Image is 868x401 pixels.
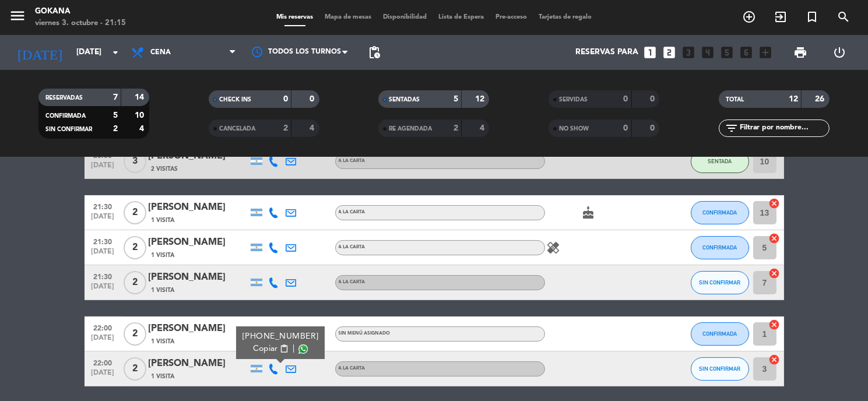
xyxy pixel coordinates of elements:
[124,322,146,346] span: 2
[113,125,118,133] strong: 2
[662,45,677,60] i: looks_two
[547,241,561,255] i: healing
[559,97,588,103] span: SERVIDAS
[219,126,255,132] span: CANCELADA
[149,270,248,285] div: [PERSON_NAME]
[89,199,118,213] span: 21:30
[490,14,533,20] span: Pre-acceso
[45,126,92,132] span: SIN CONFIRMAR
[152,372,175,381] span: 1 Visita
[242,330,318,343] div: [PHONE_NUMBER]
[149,235,248,250] div: [PERSON_NAME]
[691,322,749,346] button: CONFIRMADA
[253,343,277,355] span: Copiar
[89,161,118,175] span: [DATE]
[624,124,628,132] strong: 0
[89,369,118,382] span: [DATE]
[650,95,657,103] strong: 0
[769,354,781,365] i: cancel
[35,6,126,17] div: GOKANA
[708,158,732,164] span: SENTADA
[820,35,859,70] div: LOG OUT
[270,14,319,20] span: Mis reservas
[367,45,381,59] span: pending_actions
[389,97,420,103] span: SENTADAS
[475,95,487,103] strong: 12
[124,271,146,294] span: 2
[691,357,749,381] button: SIN CONFIRMAR
[150,48,171,57] span: Cena
[149,356,248,371] div: [PERSON_NAME]
[702,330,737,337] span: CONFIRMADA
[339,210,366,214] span: A LA CARTA
[769,198,781,209] i: cancel
[699,279,740,286] span: SIN CONFIRMAR
[726,97,744,103] span: TOTAL
[758,45,773,60] i: add_box
[152,337,175,346] span: 1 Visita
[124,236,146,259] span: 2
[681,45,696,60] i: looks_3
[832,45,846,59] i: power_settings_new
[691,201,749,224] button: CONFIRMADA
[283,124,288,132] strong: 2
[310,124,317,132] strong: 4
[283,95,288,103] strong: 0
[310,95,317,103] strong: 0
[339,280,366,284] span: A LA CARTA
[480,124,487,132] strong: 4
[339,331,391,336] span: Sin menú asignado
[124,150,146,173] span: 3
[702,209,737,216] span: CONFIRMADA
[45,113,86,119] span: CONFIRMADA
[124,201,146,224] span: 2
[699,365,740,372] span: SIN CONFIRMAR
[219,97,251,103] span: CHECK INS
[624,95,628,103] strong: 0
[152,251,175,260] span: 1 Visita
[319,14,377,20] span: Mapa de mesas
[816,95,827,103] strong: 26
[575,48,638,57] span: Reservas para
[702,244,737,251] span: CONFIRMADA
[45,95,83,101] span: RESERVADAS
[89,269,118,283] span: 21:30
[739,122,829,135] input: Filtrar por nombre...
[279,344,288,353] span: content_paste
[582,206,596,220] i: cake
[389,126,432,132] span: RE AGENDADA
[691,271,749,294] button: SIN CONFIRMAR
[339,366,366,371] span: A LA CARTA
[789,95,798,103] strong: 12
[135,111,146,119] strong: 10
[377,14,433,20] span: Disponibilidad
[89,283,118,296] span: [DATE]
[650,124,657,132] strong: 0
[700,45,715,60] i: looks_4
[89,321,118,334] span: 22:00
[9,7,26,29] button: menu
[113,111,118,119] strong: 5
[774,10,788,24] i: exit_to_app
[89,334,118,347] span: [DATE]
[454,124,458,132] strong: 2
[108,45,122,59] i: arrow_drop_down
[769,233,781,244] i: cancel
[35,17,126,29] div: viernes 3. octubre - 21:15
[339,245,366,249] span: A LA CARTA
[89,356,118,369] span: 22:00
[691,150,749,173] button: SENTADA
[691,236,749,259] button: CONFIRMADA
[89,213,118,226] span: [DATE]
[139,125,146,133] strong: 4
[769,319,781,330] i: cancel
[152,164,178,174] span: 2 Visitas
[642,45,658,60] i: looks_one
[9,7,26,24] i: menu
[769,268,781,279] i: cancel
[339,159,366,163] span: A LA CARTA
[149,321,248,336] div: [PERSON_NAME]
[89,248,118,261] span: [DATE]
[739,45,754,60] i: looks_6
[719,45,735,60] i: looks_5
